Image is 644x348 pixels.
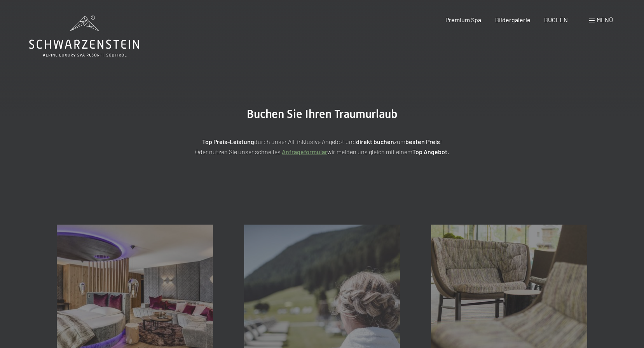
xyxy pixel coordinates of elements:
[405,138,440,145] strong: besten Preis
[445,16,481,23] a: Premium Spa
[202,138,254,145] strong: Top Preis-Leistung
[495,16,531,23] a: Bildergalerie
[356,138,394,145] strong: direkt buchen
[412,148,449,155] strong: Top Angebot.
[247,107,398,121] span: Buchen Sie Ihren Traumurlaub
[282,148,327,155] a: Anfrageformular
[597,16,613,23] span: Menü
[544,16,568,23] a: BUCHEN
[128,137,517,156] p: durch unser All-inklusive Angebot und zum ! Oder nutzen Sie unser schnelles wir melden uns gleich...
